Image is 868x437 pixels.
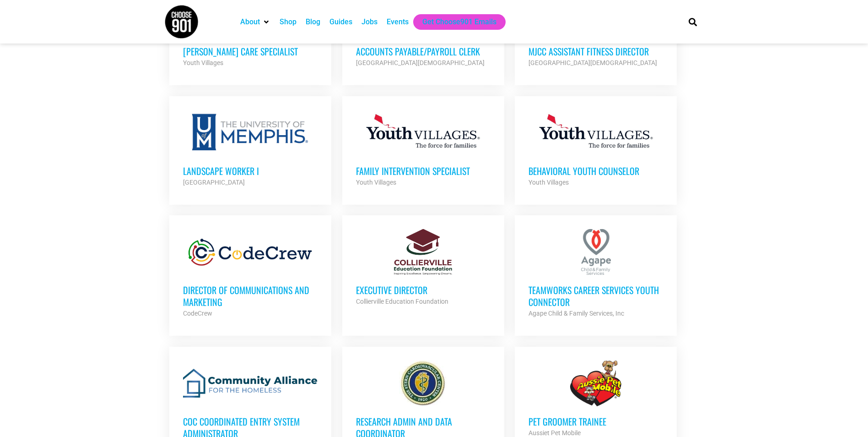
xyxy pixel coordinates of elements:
a: Landscape Worker I [GEOGRAPHIC_DATA] [169,96,331,202]
h3: Accounts Payable/Payroll Clerk [356,45,491,57]
strong: Collierville Education Foundation [356,298,448,305]
a: About [240,16,260,27]
strong: Youth Villages [183,59,223,66]
h3: TeamWorks Career Services Youth Connector [528,284,663,308]
a: TeamWorks Career Services Youth Connector Agape Child & Family Services, Inc [515,215,677,333]
h3: Family Intervention Specialist [356,165,491,177]
h3: Executive Director [356,284,491,296]
a: Executive Director Collierville Education Foundation [342,215,504,321]
div: About [236,14,275,30]
strong: [GEOGRAPHIC_DATA][DEMOGRAPHIC_DATA] [528,59,657,66]
h3: MJCC Assistant Fitness Director [528,45,663,57]
h3: Director of Communications and Marketing [183,284,318,308]
a: Blog [306,16,320,27]
strong: Youth Villages [356,179,396,186]
strong: Agape Child & Family Services, Inc [528,310,624,317]
h3: Pet Groomer Trainee [528,415,663,427]
a: Director of Communications and Marketing CodeCrew [169,215,331,333]
strong: Youth Villages [528,179,569,186]
a: Family Intervention Specialist Youth Villages [342,96,504,202]
strong: CodeCrew [183,310,212,317]
strong: [GEOGRAPHIC_DATA] [183,179,245,186]
nav: Main nav [236,14,673,30]
a: Behavioral Youth Counselor Youth Villages [515,96,677,202]
a: Get Choose901 Emails [422,16,496,27]
h3: Landscape Worker I [183,165,318,177]
a: Jobs [361,16,377,27]
div: Search [685,14,700,29]
strong: Aussiet Pet Mobile [528,429,581,437]
h3: Behavioral Youth Counselor [528,165,663,177]
a: Events [387,16,409,27]
strong: [GEOGRAPHIC_DATA][DEMOGRAPHIC_DATA] [356,59,485,66]
a: Shop [280,16,297,27]
h3: [PERSON_NAME] Care Specialist [183,45,318,57]
a: Guides [329,16,352,27]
